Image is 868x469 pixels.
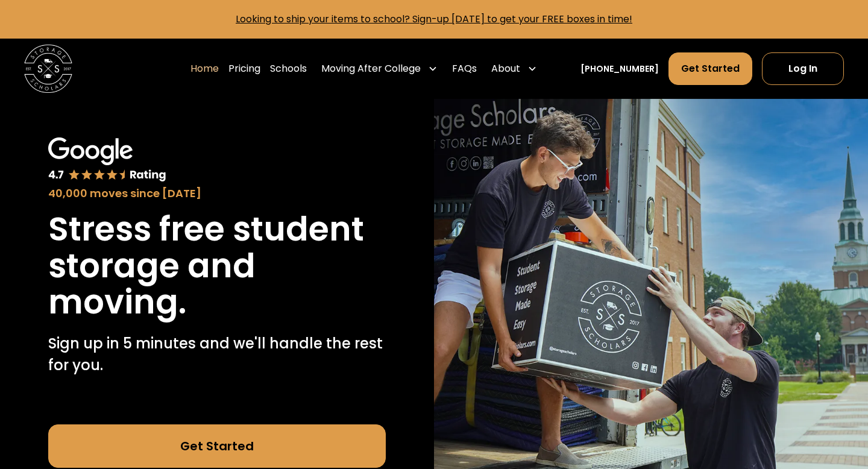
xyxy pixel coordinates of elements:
a: Get Started [48,424,386,468]
p: Sign up in 5 minutes and we'll handle the rest for you. [48,333,386,376]
a: Get Started [668,52,752,85]
div: Moving After College [316,52,442,86]
a: Pricing [228,52,260,86]
a: [PHONE_NUMBER] [580,63,659,75]
a: Looking to ship your items to school? Sign-up [DATE] to get your FREE boxes in time! [236,12,632,26]
div: Moving After College [321,61,421,76]
a: FAQs [452,52,477,86]
div: About [486,52,542,86]
h1: Stress free student storage and moving. [48,211,386,321]
div: About [491,61,520,76]
div: 40,000 moves since [DATE] [48,185,386,201]
img: Storage Scholars main logo [24,45,72,93]
a: Log In [762,52,844,85]
img: Google 4.7 star rating [48,137,166,183]
a: Home [190,52,219,86]
a: Schools [270,52,307,86]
